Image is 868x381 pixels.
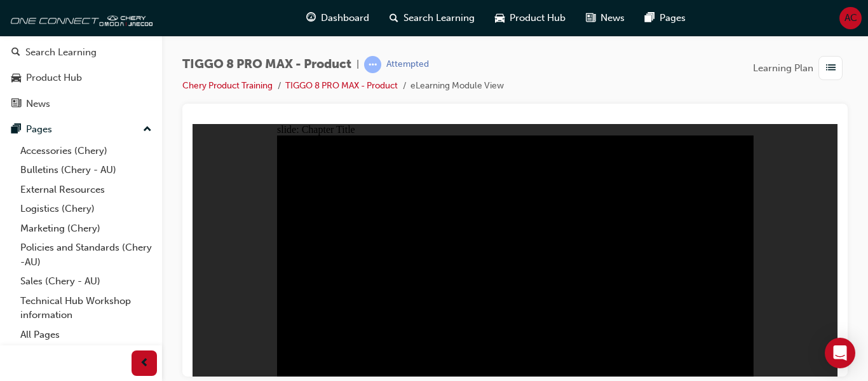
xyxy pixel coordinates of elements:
[15,325,157,345] a: All Pages
[495,10,505,26] span: car-icon
[182,80,273,91] a: Chery Product Training
[11,99,21,110] span: news-icon
[600,11,625,25] span: News
[306,10,316,26] span: guage-icon
[825,338,855,368] div: Open Intercom Messenger
[386,59,429,71] div: Attempted
[5,92,157,116] a: News
[510,11,566,25] span: Product Hub
[645,10,654,26] span: pages-icon
[321,11,369,25] span: Dashboard
[15,238,157,272] a: Policies and Standards (Chery -AU)
[5,118,157,141] button: Pages
[660,11,686,25] span: Pages
[182,57,351,72] span: TIGGO 8 PRO MAX - Product
[844,11,857,25] span: AC
[364,56,381,73] span: learningRecordVerb_ATTEMPT-icon
[11,124,21,135] span: pages-icon
[356,57,359,72] span: |
[25,45,97,60] div: Search Learning
[285,80,398,91] a: TIGGO 8 PRO MAX - Product
[140,356,149,371] span: prev-icon
[485,5,576,31] a: car-iconProduct Hub
[15,291,157,325] a: Technical Hub Workshop information
[5,66,157,90] a: Product Hub
[5,41,157,64] a: Search Learning
[26,122,52,137] div: Pages
[26,97,50,111] div: News
[15,180,157,200] a: External Resources
[379,5,485,31] a: search-iconSearch Learning
[15,160,157,180] a: Bulletins (Chery - AU)
[296,5,379,31] a: guage-iconDashboard
[15,272,157,291] a: Sales (Chery - AU)
[11,73,21,84] span: car-icon
[6,5,153,31] img: oneconnect
[26,71,82,85] div: Product Hub
[15,199,157,219] a: Logistics (Chery)
[586,10,595,26] span: news-icon
[839,7,862,29] button: AC
[143,121,152,138] span: up-icon
[753,56,848,80] button: Learning Plan
[5,12,157,118] button: DashboardSearch LearningProduct HubNews
[576,5,635,31] a: news-iconNews
[635,5,696,31] a: pages-iconPages
[390,10,398,26] span: search-icon
[15,141,157,161] a: Accessories (Chery)
[11,47,20,59] span: search-icon
[403,11,475,25] span: Search Learning
[410,79,504,94] li: eLearning Module View
[826,60,836,76] span: list-icon
[15,219,157,239] a: Marketing (Chery)
[753,61,813,76] span: Learning Plan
